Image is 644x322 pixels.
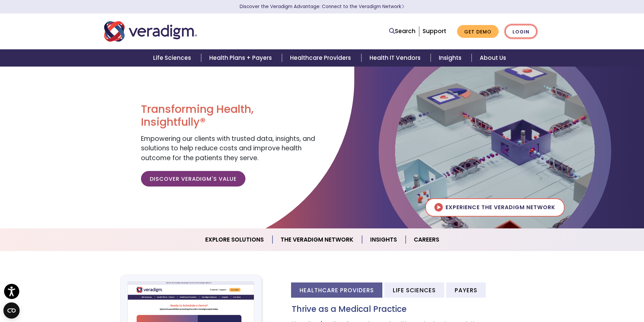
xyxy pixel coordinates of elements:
a: Discover the Veradigm Advantage: Connect to the Veradigm NetworkLearn More [240,3,404,10]
a: Login [505,25,537,39]
a: Search [389,27,415,36]
h3: Thrive as a Medical Practice [292,304,540,314]
li: Life Sciences [384,282,444,298]
a: Explore Solutions [197,231,272,248]
button: Open CMP widget [3,302,20,319]
a: Insights [362,231,406,248]
a: Healthcare Providers [282,49,361,67]
a: Insights [431,49,472,67]
a: The Veradigm Network [272,231,362,248]
li: Payers [446,282,486,298]
a: Health IT Vendors [361,49,431,67]
h1: Transforming Health, Insightfully® [141,103,317,129]
a: About Us [472,49,514,67]
a: Life Sciences [145,49,201,67]
span: Empowering our clients with trusted data, insights, and solutions to help reduce costs and improv... [141,134,315,163]
a: Discover Veradigm's Value [141,171,245,187]
span: Learn More [401,3,404,10]
a: Support [423,27,446,35]
a: Get Demo [457,25,499,38]
li: Healthcare Providers [291,282,382,298]
img: Veradigm logo [104,20,197,43]
a: Health Plans + Payers [201,49,282,67]
a: Careers [406,231,447,248]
